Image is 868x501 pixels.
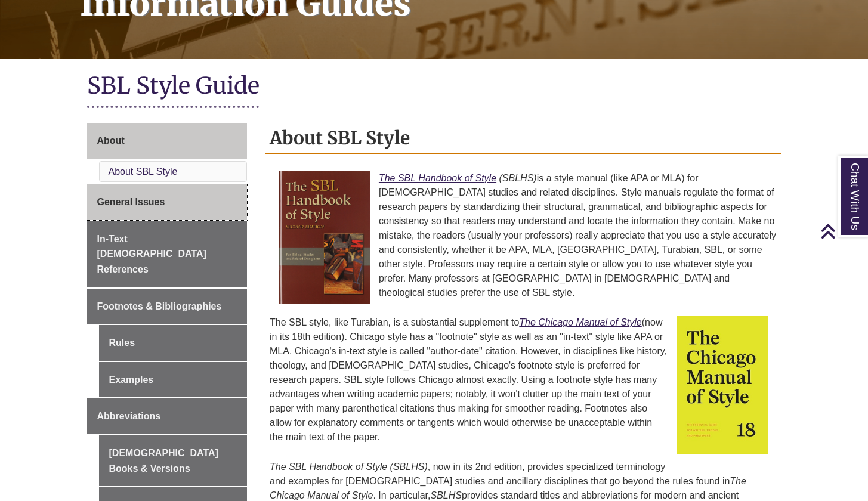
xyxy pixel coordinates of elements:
[97,411,161,421] span: Abbreviations
[379,173,496,183] a: The SBL Handbook of Style
[270,166,777,305] p: is a style manual (like APA or MLA) for [DEMOGRAPHIC_DATA] studies and related disciplines. Style...
[265,123,781,154] h2: About SBL Style
[87,71,781,103] h1: SBL Style Guide
[97,135,125,146] span: About
[519,317,641,327] a: The Chicago Manual of Style
[87,123,248,159] a: About
[499,173,537,183] em: (SBLHS)
[97,234,206,274] span: In-Text [DEMOGRAPHIC_DATA] References
[270,311,777,449] p: The SBL style, like Turabian, is a substantial supplement to (now in its 18th edition). Chicago s...
[430,490,461,500] em: SBLHS
[99,435,248,486] a: [DEMOGRAPHIC_DATA] Books & Versions
[87,221,248,287] a: In-Text [DEMOGRAPHIC_DATA] References
[87,184,248,220] a: General Issues
[97,197,165,207] span: General Issues
[820,223,865,239] a: Back to Top
[99,325,248,361] a: Rules
[87,289,248,324] a: Footnotes & Bibliographies
[270,462,428,472] em: The SBL Handbook of Style (SBLHS)
[97,301,222,311] span: Footnotes & Bibliographies
[99,362,248,398] a: Examples
[87,398,248,434] a: Abbreviations
[109,166,178,177] a: About SBL Style
[270,476,746,500] em: The Chicago Manual of Style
